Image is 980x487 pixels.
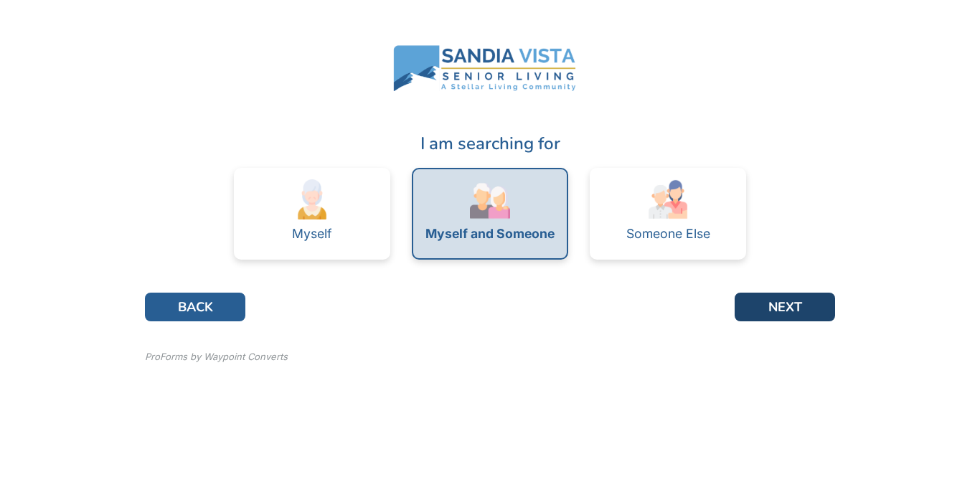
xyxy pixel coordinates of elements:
img: 4ab9949e-b575-413a-855d-2f948c598404.png [648,179,688,219]
div: Myself [292,227,332,240]
button: BACK [145,293,245,321]
img: 97d3d2bb-0acb-4634-8b29-1e3278daeef2.png [292,179,332,219]
div: I am searching for [145,131,835,156]
button: NEXT [735,293,835,321]
div: Someone Else [626,227,710,240]
img: 9120b1a3-c148-4a7f-b376-8c5adeca97e0.png [382,37,598,98]
img: 6d1581d2-a28e-4d81-bdd4-668a60b46556.png [470,181,510,221]
div: Myself and Someone [425,227,555,240]
div: ProForms by Waypoint Converts [145,350,288,364]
